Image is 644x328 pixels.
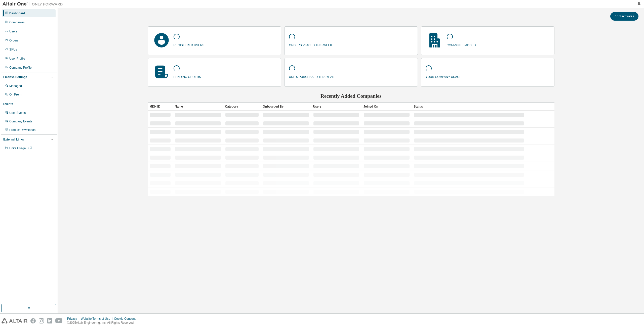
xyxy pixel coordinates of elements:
img: linkedin.svg [47,318,52,323]
img: altair_logo.svg [2,318,27,323]
div: Orders [9,38,19,42]
h2: Recently Added Companies [148,93,554,99]
p: units purchased this year [289,73,335,79]
div: Onboarded By [263,103,309,111]
p: registered users [174,42,205,48]
div: Product Downloads [9,128,35,132]
div: Users [9,29,17,33]
div: Website Terms of Use [81,317,114,321]
div: Status [414,103,524,111]
div: Company Events [9,119,32,123]
div: Companies [9,20,25,24]
div: Company Profile [9,66,32,70]
div: On Prem [9,92,21,97]
div: Joined On [364,103,410,111]
div: Managed [9,84,22,88]
div: Events [3,102,13,106]
div: SKUs [9,48,17,52]
div: Users [313,103,359,111]
p: your company usage [426,73,462,79]
span: Units Usage BI [9,147,32,150]
div: User Profile [9,57,25,61]
p: pending orders [174,73,201,79]
button: Contact Sales [610,12,638,21]
div: Privacy [67,317,81,321]
img: Altair One [3,2,65,7]
img: youtube.svg [55,318,63,323]
div: Category [225,103,259,111]
div: User Events [9,111,26,115]
img: instagram.svg [39,318,44,323]
p: © 2025 Altair Engineering, Inc. All Rights Reserved. [67,321,139,325]
div: Dashboard [9,11,25,15]
div: External Links [3,137,24,142]
div: Cookie Consent [114,317,138,321]
div: MDH ID [150,103,171,111]
p: companies added [447,42,476,48]
p: orders placed this week [289,42,332,48]
div: Name [175,103,221,111]
div: License Settings [3,75,27,79]
img: facebook.svg [30,318,36,323]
